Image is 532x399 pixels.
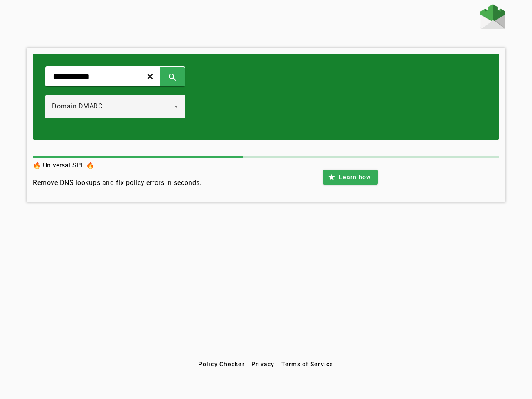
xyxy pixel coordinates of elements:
[33,178,202,188] h4: Remove DNS lookups and fix policy errors in seconds.
[323,170,377,185] button: Learn how
[480,4,505,31] a: Home
[339,173,371,181] span: Learn how
[278,357,337,372] button: Terms of Service
[198,361,245,367] span: Policy Checker
[195,357,248,372] button: Policy Checker
[52,102,102,110] span: Domain DMARC
[248,357,278,372] button: Privacy
[281,361,334,367] span: Terms of Service
[251,361,275,367] span: Privacy
[33,160,202,171] h3: 🔥 Universal SPF 🔥
[480,4,505,29] img: Fraudmarc Logo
